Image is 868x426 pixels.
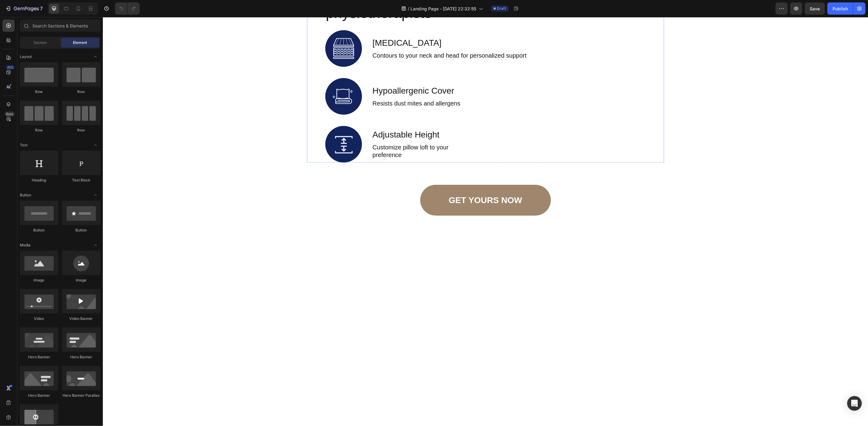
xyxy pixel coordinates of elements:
[833,5,848,12] div: Publish
[805,2,825,15] button: Save
[408,5,410,12] span: /
[6,65,15,70] div: 450
[222,109,259,145] img: gempages_581538845430907822-9f6c43d1-b562-4d6e-a1c8-8de4c5c6099e.png
[20,89,58,95] div: Row
[20,54,32,59] span: Layout
[91,190,100,200] span: Toggle open
[346,178,419,188] p: GET YOURS NOW
[270,35,424,42] p: Contours to your neck and head for personalized support
[20,354,58,360] div: Hero Banner
[20,192,31,198] span: Button
[847,396,862,411] div: Open Intercom Messenger
[20,20,100,32] input: Search Sections & Elements
[20,227,58,233] div: Button
[20,127,58,133] div: Row
[497,6,506,11] span: Draft
[2,2,45,15] button: 7
[62,277,100,283] div: Image
[62,127,100,133] div: Row
[62,316,100,321] div: Video Banner
[222,61,259,98] img: gempages_581538845430907822-ac969195-d53f-47b5-8efd-d2fa3555dda2.png
[91,52,100,62] span: Toggle open
[20,316,58,321] div: Video
[62,177,100,183] div: Text Block
[270,127,374,142] p: Customize pillow loft to your preference
[40,5,43,12] p: 7
[20,142,27,148] span: Text
[20,177,58,183] div: Heading
[20,242,31,248] span: Media
[270,20,424,31] p: [MEDICAL_DATA]
[20,393,58,398] div: Hero Banner
[34,40,47,45] span: Section
[91,140,100,150] span: Toggle open
[62,393,100,398] div: Hero Banner Parallax
[810,6,820,11] span: Save
[20,277,58,283] div: Image
[115,2,140,15] div: Undo/Redo
[91,240,100,250] span: Toggle open
[5,112,15,116] div: Beta
[317,168,448,199] a: GET YOURS NOW
[270,83,358,90] p: Resists dust mites and allergens
[411,5,476,12] span: Landing Page - [DATE] 22:32:55
[270,68,358,79] p: Hypoallergenic Cover
[62,354,100,360] div: Hero Banner
[62,227,100,233] div: Button
[73,40,87,45] span: Element
[103,17,868,426] iframe: Design area
[827,2,853,15] button: Publish
[270,112,374,123] p: Adjustable Height
[62,89,100,95] div: Row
